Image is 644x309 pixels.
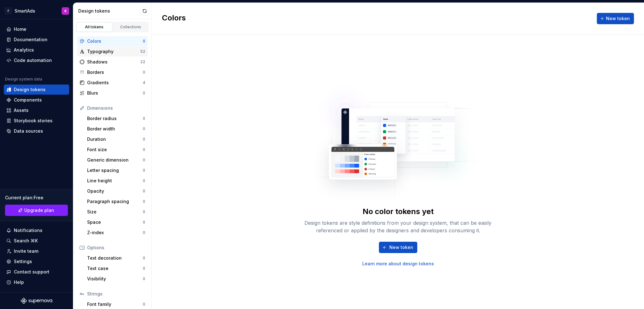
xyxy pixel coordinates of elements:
div: Colors [87,38,143,44]
div: 0 [143,209,145,214]
div: Generic dimension [87,157,143,163]
a: Assets [4,105,69,115]
a: Home [4,24,69,34]
a: Space0 [85,217,148,227]
div: 0 [143,137,145,142]
div: Contact support [14,269,49,275]
div: Font family [87,301,143,307]
div: Documentation [14,36,47,43]
div: Options [87,245,145,251]
a: Gradients4 [77,78,148,88]
div: Z-index [87,229,143,236]
a: Generic dimension0 [85,155,148,165]
span: New token [389,244,413,251]
a: Code automation [4,55,69,65]
a: Settings [4,257,69,267]
div: 0 [143,199,145,204]
a: Documentation [4,35,69,45]
div: Visibility [87,276,143,282]
a: Font size0 [85,145,148,155]
div: 0 [143,168,145,173]
a: Storybook stories [4,116,69,126]
div: Letter spacing [87,167,143,174]
div: Invite team [14,248,38,254]
a: Blurs0 [77,88,148,98]
a: Design tokens [4,85,69,95]
div: 0 [143,91,145,96]
a: Data sources [4,126,69,136]
div: Help [14,279,24,285]
a: Learn more about design tokens [362,261,434,267]
div: Collections [115,25,147,30]
div: All tokens [79,25,110,30]
div: 52 [140,49,145,54]
div: Notifications [14,227,42,234]
div: SmartAds [14,8,35,14]
button: FSmartAdsK [1,4,72,18]
div: Design tokens [14,86,46,93]
span: Upgrade plan [24,207,54,213]
div: 0 [143,157,145,163]
a: Border width0 [85,124,148,134]
div: F [4,7,12,15]
div: Paragraph spacing [87,198,143,205]
div: Storybook stories [14,118,53,124]
div: K [64,8,67,14]
a: Colors0 [77,36,148,46]
div: 0 [143,178,145,183]
div: Gradients [87,80,143,86]
div: 0 [143,266,145,271]
div: Line height [87,178,143,184]
div: Typography [87,48,140,55]
div: Strings [87,291,145,297]
svg: Supernova Logo [21,298,52,304]
a: Visibility0 [85,274,148,284]
div: 0 [143,39,145,44]
div: Opacity [87,188,143,194]
button: Contact support [4,267,69,277]
div: Space [87,219,143,225]
div: 0 [143,70,145,75]
button: Search ⌘K [4,236,69,246]
div: Design tokens are style definitions from your design system, that can be easily referenced or app... [297,219,499,234]
a: Duration0 [85,134,148,144]
div: 4 [143,80,145,85]
h2: Colors [162,13,186,24]
a: Analytics [4,45,69,55]
div: Text case [87,265,143,272]
a: Components [4,95,69,105]
div: 0 [143,147,145,152]
div: Design system data [5,77,42,82]
a: Border radius0 [85,113,148,124]
div: 0 [143,126,145,131]
div: 0 [143,302,145,307]
div: 0 [143,220,145,225]
a: Shadows22 [77,57,148,67]
div: Current plan : Free [5,195,68,201]
div: Text decoration [87,255,143,261]
div: Components [14,97,42,103]
a: Typography52 [77,47,148,57]
div: Size [87,209,143,215]
div: 0 [143,256,145,261]
a: Opacity0 [85,186,148,196]
div: Home [14,26,26,32]
div: Analytics [14,47,34,53]
div: 0 [143,230,145,235]
a: Borders0 [77,67,148,77]
a: Size0 [85,207,148,217]
div: 0 [143,276,145,281]
div: 22 [140,59,145,64]
div: Code automation [14,57,52,63]
button: Upgrade plan [5,205,68,216]
div: Dimensions [87,105,145,111]
div: Assets [14,107,29,113]
div: Shadows [87,59,140,65]
div: 0 [143,189,145,194]
div: Settings [14,258,32,265]
a: Invite team [4,246,69,256]
div: Blurs [87,90,143,96]
div: No color tokens yet [363,207,434,217]
span: New token [606,15,630,22]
